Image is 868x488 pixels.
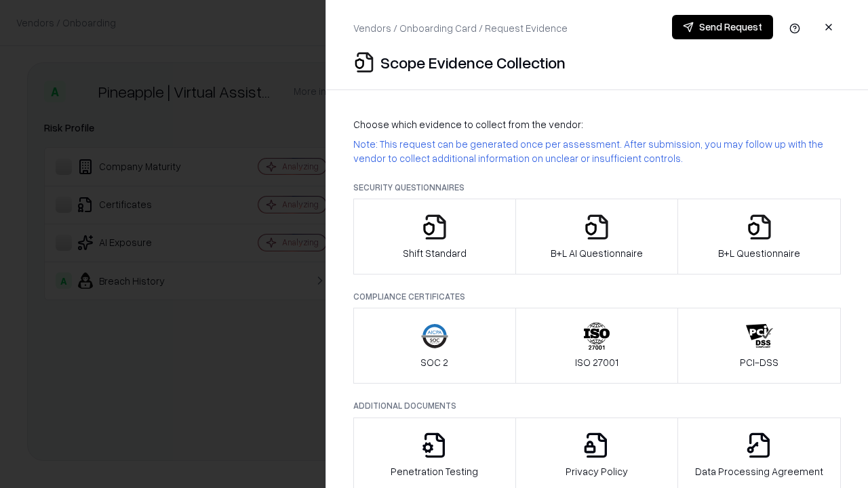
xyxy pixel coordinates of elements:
p: Compliance Certificates [353,291,841,302]
p: PCI-DSS [740,355,778,369]
p: ISO 27001 [575,355,618,369]
button: Shift Standard [353,199,516,274]
p: Note: This request can be generated once per assessment. After submission, you may follow up with... [353,137,841,165]
button: PCI-DSS [677,308,841,384]
p: Scope Evidence Collection [380,52,566,73]
button: SOC 2 [353,308,516,384]
p: Vendors / Onboarding Card / Request Evidence [353,21,568,35]
button: Send Request [672,15,773,39]
p: B+L Questionnaire [718,246,800,260]
p: Security Questionnaires [353,182,841,193]
p: Choose which evidence to collect from the vendor: [353,117,841,131]
p: B+L AI Questionnaire [551,246,643,260]
p: SOC 2 [420,355,448,369]
p: Penetration Testing [391,464,478,479]
p: Shift Standard [403,246,467,260]
button: B+L AI Questionnaire [515,199,679,274]
button: ISO 27001 [515,308,679,384]
p: Privacy Policy [566,464,628,479]
button: B+L Questionnaire [677,199,841,274]
p: Data Processing Agreement [695,464,823,479]
p: Additional Documents [353,400,841,411]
